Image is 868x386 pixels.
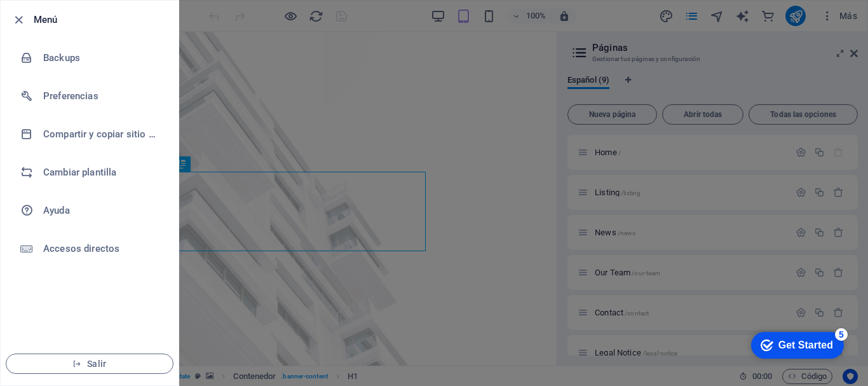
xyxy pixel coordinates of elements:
h6: Menú [34,12,168,27]
span: Salir [17,359,163,369]
h6: Backups [43,50,161,65]
a: Ayuda [1,191,179,230]
h6: Ayuda [43,203,161,218]
button: 2 [32,331,43,341]
div: Get Started [37,14,92,25]
button: Salir [6,354,173,374]
h6: Compartir y copiar sitio web [43,127,161,142]
h6: Accesos directos [43,241,161,256]
div: Get Started 5 items remaining, 0% complete [10,6,103,33]
div: 5 [94,3,107,15]
h6: Preferencias [43,88,161,104]
button: 1 [32,314,43,324]
h6: Cambiar plantilla [43,165,161,180]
